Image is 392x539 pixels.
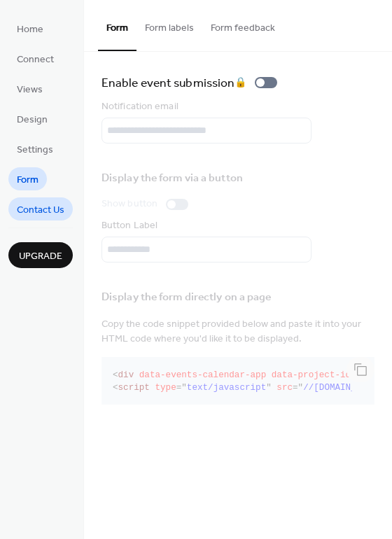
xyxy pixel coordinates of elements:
[19,249,62,264] span: Upgrade
[17,113,48,127] span: Design
[17,143,53,157] span: Settings
[17,22,43,37] span: Home
[8,137,62,160] a: Settings
[17,83,43,97] span: Views
[17,52,54,67] span: Connect
[8,47,62,70] a: Connect
[17,203,64,218] span: Contact Us
[8,17,52,40] a: Home
[8,77,51,100] a: Views
[17,173,38,188] span: Form
[8,197,73,220] a: Contact Us
[8,242,73,268] button: Upgrade
[8,107,56,130] a: Design
[8,167,47,190] a: Form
